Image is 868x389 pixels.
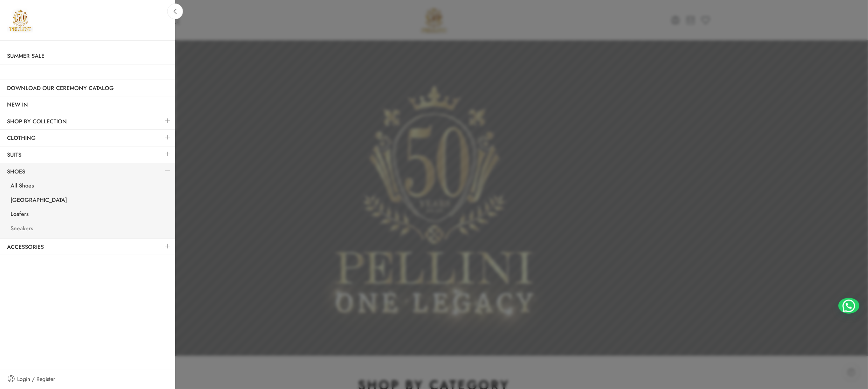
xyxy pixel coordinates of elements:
[7,375,168,384] a: Login / Register
[7,7,33,33] a: Pellini -
[7,7,33,33] img: Pellini
[4,179,175,194] a: All Shoes
[4,194,175,208] a: [GEOGRAPHIC_DATA]
[17,375,55,384] span: Login / Register
[4,222,175,237] a: Sneakers
[4,208,175,222] a: Loafers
